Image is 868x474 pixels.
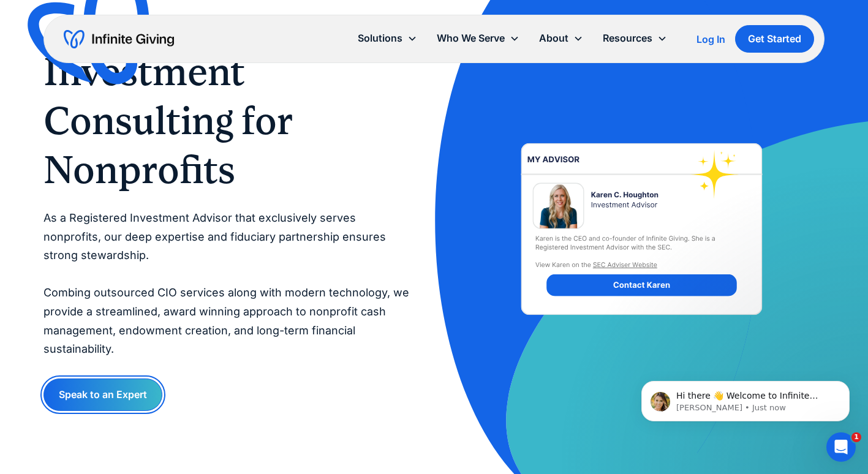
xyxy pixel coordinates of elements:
div: Log In [696,34,725,44]
iframe: Intercom live chat [826,432,856,462]
div: Resources [593,25,677,51]
span: 1 [851,432,861,442]
a: Get Started [735,25,814,53]
a: Speak to an Expert [43,378,162,411]
div: Resources [603,30,652,47]
p: As a Registered Investment Advisor that exclusively serves nonprofits, our deep expertise and fid... [43,209,410,359]
div: Solutions [358,30,402,47]
h1: Investment Consulting for Nonprofits [43,47,410,194]
div: Who We Serve [437,30,505,47]
iframe: Intercom notifications message [623,355,868,441]
div: Who We Serve [427,25,529,51]
div: Solutions [348,25,427,51]
div: About [529,25,593,51]
div: About [539,30,568,47]
a: Log In [696,32,725,47]
img: investment-advisor-nonprofit-financial [478,99,806,359]
a: home [64,29,174,49]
